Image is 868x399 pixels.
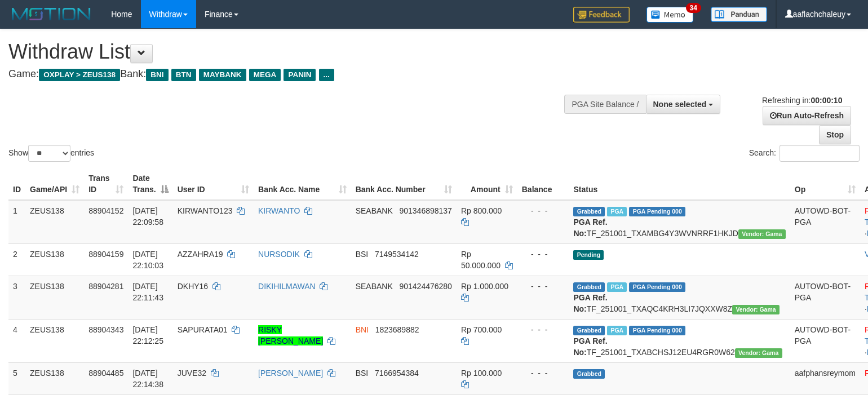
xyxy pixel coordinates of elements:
[8,276,25,319] td: 3
[461,369,502,378] span: Rp 100.000
[178,250,223,259] span: AZZAHRA19
[254,168,351,200] th: Bank Acc. Name: activate to sort column ascending
[178,369,206,378] span: JUVE32
[319,69,334,81] span: ...
[178,325,228,334] span: SAPURATA01
[522,249,565,260] div: - - -
[607,282,627,292] span: Marked by aaftrukkakada
[25,168,84,200] th: Game/API: activate to sort column ascending
[8,319,25,362] td: 4
[790,319,860,362] td: AUTOWD-BOT-PGA
[790,200,860,244] td: AUTOWD-BOT-PGA
[88,325,123,334] span: 88904343
[25,319,84,362] td: ZEUS138
[8,200,25,244] td: 1
[790,276,860,319] td: AUTOWD-BOT-PGA
[132,282,163,302] span: [DATE] 22:11:43
[258,250,300,259] a: NURSODIK
[284,69,316,81] span: PANIN
[461,282,508,291] span: Rp 1.000.000
[25,362,84,394] td: ZEUS138
[573,218,607,238] b: PGA Ref. No:
[178,282,208,291] span: DKHY16
[790,362,860,394] td: aafphansreymom
[356,250,369,259] span: BSI
[8,168,25,200] th: ID
[569,319,790,362] td: TF_251001_TXABCHSJ12EU4RGR0W62
[173,168,254,200] th: User ID: activate to sort column ascending
[607,207,627,216] span: Marked by aaftrukkakada
[522,324,565,335] div: - - -
[573,207,605,216] span: Grabbed
[573,250,604,260] span: Pending
[8,69,568,80] h4: Game: Bank:
[653,100,707,109] span: None selected
[686,3,701,13] span: 34
[564,95,645,114] div: PGA Site Balance /
[763,106,851,125] a: Run Auto-Refresh
[522,205,565,216] div: - - -
[258,282,316,291] a: DIKIHILMAWAN
[356,206,393,215] span: SEABANK
[132,206,163,227] span: [DATE] 22:09:58
[573,336,607,357] b: PGA Ref. No:
[749,145,860,162] label: Search:
[457,168,517,200] th: Amount: activate to sort column ascending
[28,145,70,162] select: Showentries
[39,69,120,81] span: OXPLAY > ZEUS138
[249,69,281,81] span: MEGA
[629,282,685,292] span: PGA Pending
[199,69,246,81] span: MAYBANK
[790,168,860,200] th: Op: activate to sort column ascending
[8,243,25,276] td: 2
[351,168,457,200] th: Bank Acc. Number: activate to sort column ascending
[762,96,842,105] span: Refreshing in:
[171,69,196,81] span: BTN
[573,293,607,313] b: PGA Ref. No:
[88,369,123,378] span: 88904485
[569,200,790,244] td: TF_251001_TXAMBG4Y3WVNRRF1HKJD
[573,282,605,292] span: Grabbed
[569,276,790,319] td: TF_251001_TXAQC4KRH3LI7JQXXW8Z
[461,250,501,270] span: Rp 50.000.000
[132,325,163,345] span: [DATE] 22:12:25
[128,168,172,200] th: Date Trans.: activate to sort column descending
[399,282,451,291] span: Copy 901424476280 to clipboard
[25,276,84,319] td: ZEUS138
[569,168,790,200] th: Status
[8,145,94,162] label: Show entries
[573,326,605,335] span: Grabbed
[738,229,786,239] span: Vendor URL: https://trx31.1velocity.biz
[88,206,123,215] span: 88904152
[258,369,323,378] a: [PERSON_NAME]
[356,325,369,334] span: BNI
[258,325,323,345] a: RISKY [PERSON_NAME]
[573,369,605,379] span: Grabbed
[375,250,419,259] span: Copy 7149534142 to clipboard
[178,206,233,215] span: KIRWANTO123
[811,96,842,105] strong: 00:00:10
[629,326,685,335] span: PGA Pending
[522,367,565,379] div: - - -
[607,326,627,335] span: Marked by aafsreyleap
[25,243,84,276] td: ZEUS138
[88,282,123,291] span: 88904281
[629,207,685,216] span: PGA Pending
[646,95,721,114] button: None selected
[25,200,84,244] td: ZEUS138
[711,7,767,22] img: panduan.png
[646,7,694,23] img: Button%20Memo.svg
[732,305,780,314] span: Vendor URL: https://trx31.1velocity.biz
[258,206,300,215] a: KIRWANTO
[8,6,94,23] img: MOTION_logo.png
[735,348,782,358] span: Vendor URL: https://trx31.1velocity.biz
[88,250,123,259] span: 88904159
[8,362,25,394] td: 5
[780,145,860,162] input: Search:
[461,206,502,215] span: Rp 800.000
[461,325,502,334] span: Rp 700.000
[573,7,630,23] img: Feedback.jpg
[146,69,168,81] span: BNI
[399,206,451,215] span: Copy 901346898137 to clipboard
[132,369,163,389] span: [DATE] 22:14:38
